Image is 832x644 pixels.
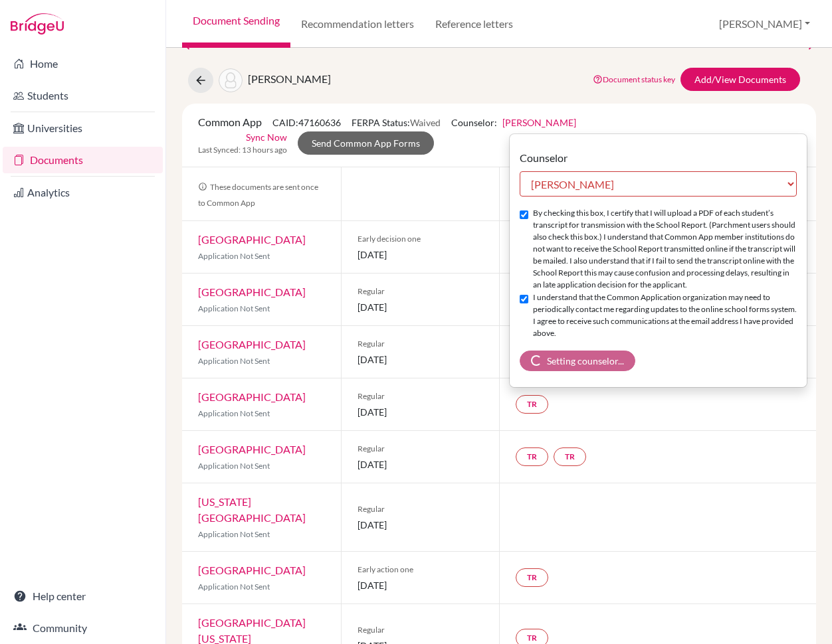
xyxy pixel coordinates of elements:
[352,117,441,128] span: FERPA Status:
[554,447,586,466] a: TR
[358,285,484,297] span: Regular
[198,529,270,539] span: Application Not Sent
[520,351,635,371] button: Setting counselor...
[533,207,797,291] label: By checking this box, I certify that I will upload a PDF of each student’s transcript for transmi...
[358,248,484,262] span: [DATE]
[680,68,800,91] a: Add/View Documents
[358,518,484,532] span: [DATE]
[198,408,270,418] span: Application Not Sent
[198,356,270,366] span: Application Not Sent
[3,50,163,77] a: Home
[198,182,318,208] span: These documents are sent once to Common App
[410,117,441,128] span: Waived
[3,615,163,641] a: Community
[298,131,434,155] a: Send Common App Forms
[358,353,484,366] span: [DATE]
[246,130,287,144] a: Sync Now
[198,233,306,246] a: [GEOGRAPHIC_DATA]
[533,291,797,339] label: I understand that the Common Application organization may need to periodically contact me regardi...
[358,300,484,314] span: [DATE]
[3,179,163,206] a: Analytics
[198,495,306,524] a: [US_STATE][GEOGRAPHIC_DATA]
[358,624,484,636] span: Regular
[502,117,576,128] a: [PERSON_NAME]
[198,251,270,261] span: Application Not Sent
[516,395,548,414] a: TR
[3,147,163,173] a: Documents
[509,133,807,388] div: [PERSON_NAME]
[198,285,306,298] a: [GEOGRAPHIC_DATA]
[358,457,484,471] span: [DATE]
[358,578,484,592] span: [DATE]
[198,443,306,455] a: [GEOGRAPHIC_DATA]
[3,115,163,141] a: Universities
[358,405,484,419] span: [DATE]
[358,338,484,350] span: Regular
[198,461,270,471] span: Application Not Sent
[198,582,270,592] span: Application Not Sent
[358,503,484,515] span: Regular
[451,117,576,128] span: Counselor:
[358,233,484,245] span: Early decision one
[198,564,306,576] a: [GEOGRAPHIC_DATA]
[198,116,262,128] span: Common App
[248,72,331,85] span: [PERSON_NAME]
[520,150,568,166] label: Counselor
[516,447,548,466] a: TR
[547,355,624,366] span: Setting counselor...
[11,13,64,35] img: Bridge-U
[358,390,484,402] span: Regular
[593,74,675,84] a: Document status key
[713,11,816,37] button: [PERSON_NAME]
[358,443,484,455] span: Regular
[358,564,484,576] span: Early action one
[198,390,306,403] a: [GEOGRAPHIC_DATA]
[3,82,163,109] a: Students
[198,303,270,313] span: Application Not Sent
[198,338,306,351] a: [GEOGRAPHIC_DATA]
[198,144,287,156] span: Last Synced: 13 hours ago
[272,117,341,128] span: CAID: 47160636
[516,568,548,587] a: TR
[3,583,163,609] a: Help center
